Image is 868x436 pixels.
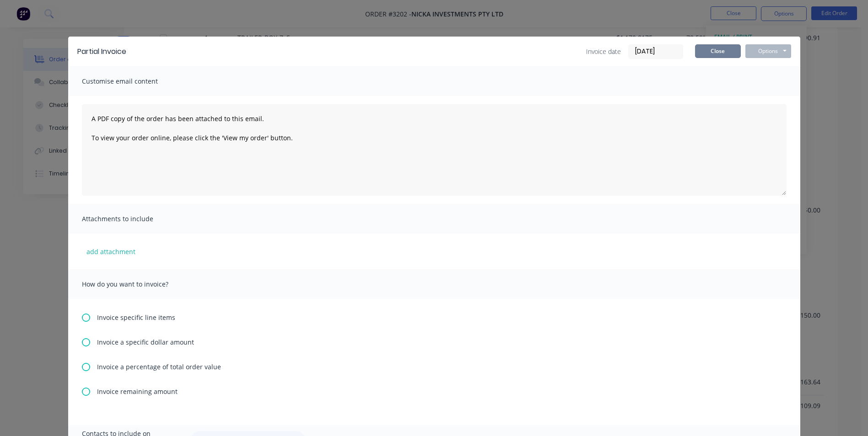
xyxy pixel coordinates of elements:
[745,44,791,58] button: Options
[82,104,787,196] textarea: A PDF copy of the order has been attached to this email. To view your order online, please click ...
[82,213,183,225] span: Attachments to include
[82,278,183,291] span: How do you want to invoice?
[695,44,741,58] button: Close
[82,75,183,88] span: Customise email content
[97,362,221,372] span: Invoice a percentage of total order value
[82,245,140,258] button: add attachment
[97,387,178,396] span: Invoice remaining amount
[97,337,194,347] span: Invoice a specific dollar amount
[97,313,175,322] span: Invoice specific line items
[586,47,621,56] span: Invoice date
[77,46,126,57] div: Partial Invoice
